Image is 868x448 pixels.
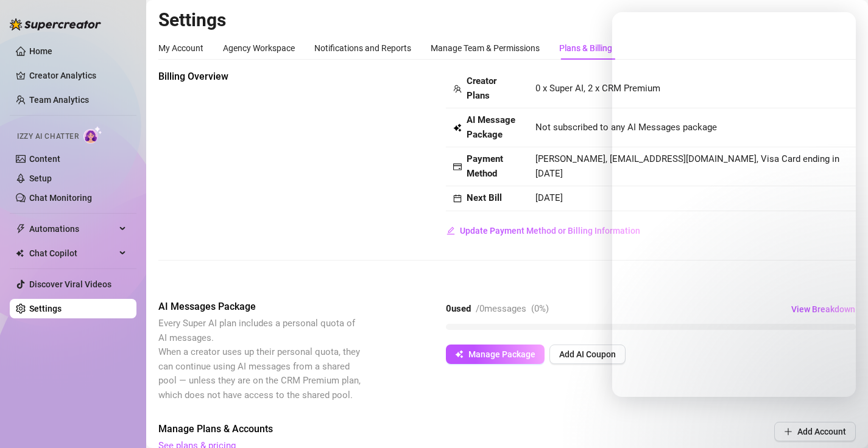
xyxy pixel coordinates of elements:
a: Team Analytics [29,95,89,105]
span: Add AI Coupon [559,349,616,359]
span: Manage Package [468,349,535,359]
strong: Payment Method [467,153,503,179]
span: ( 0 %) [531,303,549,314]
button: Manage Package [446,345,545,364]
iframe: Intercom live chat [612,12,856,397]
a: Chat Monitoring [29,193,92,203]
a: Settings [29,304,62,313]
span: Update Payment Method or Billing Information [460,226,640,236]
a: Content [29,154,60,164]
span: 0 x Super AI, 2 x CRM Premium [535,83,660,94]
span: calendar [453,194,462,203]
span: [DATE] [535,192,563,203]
button: Add Account [774,422,856,441]
strong: Creator Plans [467,75,496,101]
strong: AI Message Package [467,114,515,140]
div: Notifications and Reports [314,41,411,55]
span: [PERSON_NAME], [EMAIL_ADDRESS][DOMAIN_NAME], Visa Card ending in [DATE] [535,153,839,179]
strong: 0 used [446,303,471,314]
a: Discover Viral Videos [29,279,111,289]
span: Not subscribed to any AI Messages package [535,121,717,135]
a: Home [29,46,52,56]
a: Creator Analytics [29,66,127,85]
iframe: Intercom live chat [827,407,856,436]
img: Chat Copilot [16,249,24,257]
strong: Next Bill [467,192,502,203]
h2: Settings [158,9,856,32]
span: / 0 messages [476,303,526,314]
a: Setup [29,173,52,183]
span: plus [784,427,792,436]
span: Billing Overview [158,69,363,84]
div: Agency Workspace [223,41,295,55]
span: Automations [29,219,116,239]
div: Manage Team & Permissions [431,41,540,55]
div: Plans & Billing [559,41,612,55]
div: My Account [158,41,203,55]
span: Izzy AI Chatter [17,131,79,142]
span: Chat Copilot [29,243,116,263]
span: Every Super AI plan includes a personal quota of AI messages. When a creator uses up their person... [158,318,361,401]
button: Add AI Coupon [549,345,626,364]
img: AI Chatter [83,126,102,144]
span: credit-card [453,163,462,171]
img: logo-BBDzfeDw.svg [10,18,101,30]
span: Add Account [797,427,846,436]
span: thunderbolt [16,224,26,234]
span: AI Messages Package [158,299,363,314]
span: edit [446,226,455,235]
span: Manage Plans & Accounts [158,422,691,436]
button: Update Payment Method or Billing Information [446,221,641,240]
span: team [453,85,462,93]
